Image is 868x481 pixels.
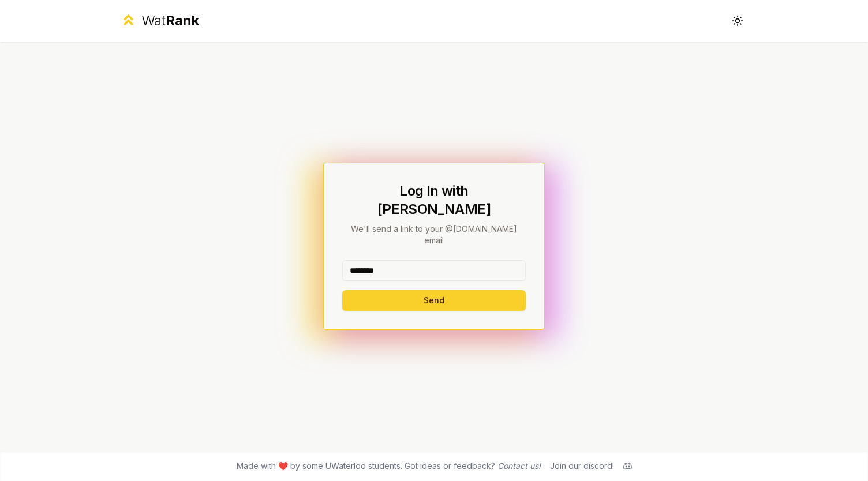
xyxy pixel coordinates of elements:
[166,12,199,29] span: Rank
[342,290,526,311] button: Send
[342,182,526,219] h1: Log In with [PERSON_NAME]
[497,461,541,471] a: Contact us!
[342,223,526,246] p: We'll send a link to your @[DOMAIN_NAME] email
[141,12,199,30] div: Wat
[120,12,199,30] a: WatRank
[550,460,614,472] div: Join our discord!
[237,460,541,472] span: Made with ❤️ by some UWaterloo students. Got ideas or feedback?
